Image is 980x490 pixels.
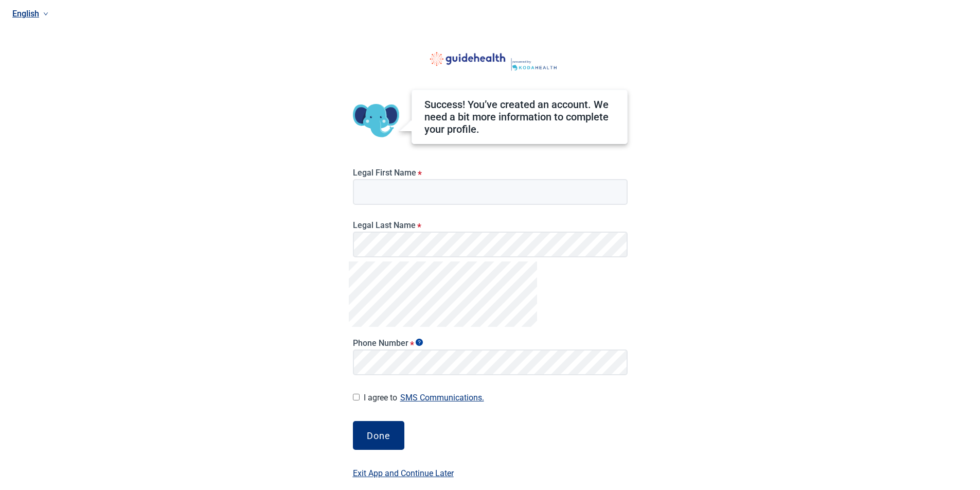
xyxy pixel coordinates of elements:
[353,168,628,178] label: Legal First Name
[353,421,404,450] button: Done
[8,5,968,22] a: Current language: English
[364,391,628,405] label: I agree to
[353,467,454,480] label: Exit App and Continue Later
[353,98,399,144] img: Koda Elephant
[416,339,423,346] span: Show tooltip
[367,430,390,441] div: Done
[408,45,573,71] img: Koda Health
[43,11,48,16] span: down
[397,391,487,405] button: I agree to
[353,338,628,348] label: Phone Number
[353,220,628,230] label: Legal Last Name
[424,98,615,135] div: Success! You’ve created an account. We need a bit more information to complete your profile.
